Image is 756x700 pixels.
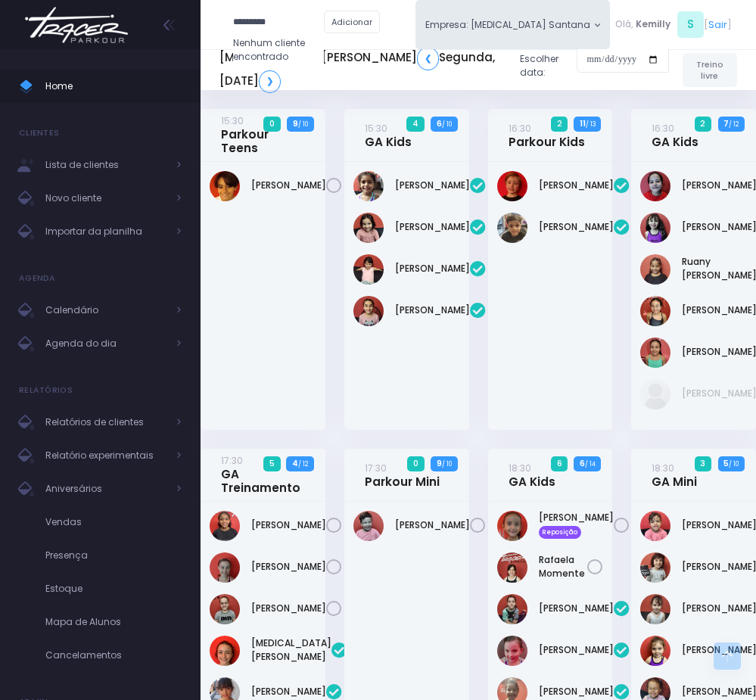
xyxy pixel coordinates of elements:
span: Cancelamentos [45,646,182,665]
small: / 10 [298,120,308,129]
a: [PERSON_NAME] [251,685,326,698]
a: [PERSON_NAME] [539,179,614,192]
span: Presença [45,546,182,565]
a: 15:30Parkour Teens [221,114,300,155]
small: 18:30 [652,462,674,474]
span: Calendário [45,300,166,320]
a: 18:30GA Kids [509,461,555,489]
a: [PERSON_NAME] [251,602,326,615]
span: Vendas [45,512,182,532]
strong: 9 [437,458,442,469]
div: Escolher data: [219,42,669,97]
a: [PERSON_NAME] [395,518,470,532]
span: Estoque [45,579,182,599]
img: Artur Vernaglia Bagatin [497,171,527,201]
span: Agenda do dia [45,334,166,353]
span: Importar da planilha [45,222,166,241]
span: Mapa de Alunos [45,612,182,632]
a: ❮ [417,47,439,70]
img: Arthur Dias [210,171,240,201]
span: Aniversários [45,479,166,499]
span: S [677,11,704,38]
span: 4 [406,117,424,132]
small: / 10 [729,459,739,468]
a: ❯ [259,70,281,93]
a: [PERSON_NAME] [539,602,614,615]
a: [PERSON_NAME] [539,643,614,657]
small: 15:30 [221,114,244,127]
h4: Relatórios [19,375,73,406]
h5: [MEDICAL_DATA] [PERSON_NAME] Segunda, [DATE] [219,47,509,92]
a: [MEDICAL_DATA][PERSON_NAME] [251,636,331,664]
small: 16:30 [509,122,531,135]
a: 15:30GA Kids [365,121,412,149]
a: 17:30GA Treinamento [221,453,300,495]
small: / 10 [442,459,452,468]
strong: 4 [292,458,298,469]
small: / 13 [586,120,596,129]
a: [PERSON_NAME] [395,262,470,275]
a: [PERSON_NAME] [251,560,326,574]
img: Chiara Marques Fantin [353,171,384,201]
span: Reposição [539,526,582,538]
small: 16:30 [652,122,674,135]
span: 2 [551,117,568,132]
span: 3 [695,456,711,471]
img: Bruna Miranda Pimentel [210,511,240,541]
span: Relatórios de clientes [45,412,166,432]
img: Isabela Maximiano Valga Neves [497,636,527,666]
a: [PERSON_NAME] [539,220,614,234]
strong: 7 [723,118,729,129]
a: [PERSON_NAME] [395,303,470,317]
div: [ ] [610,9,737,40]
img: Manuella Velloso Beio [353,254,384,285]
span: 0 [263,117,280,132]
a: 16:30GA Kids [652,121,698,149]
img: Laura Voccio [640,636,670,666]
span: 0 [407,456,424,471]
img: Beatriz Rocha Stein [640,552,670,583]
strong: 11 [580,118,586,129]
h4: Agenda [19,263,56,294]
span: 2 [695,117,711,132]
img: Allegra Montanari Ferreira [210,636,240,666]
strong: 5 [723,458,729,469]
img: Pedro Henrique Negrão Tateishi [497,213,527,243]
a: [PERSON_NAME] [395,220,470,234]
small: 15:30 [365,122,387,135]
span: Lista de clientes [45,155,166,175]
img: Liz Stetz Tavernaro Torres [353,213,384,243]
img: Maite Magri Loureiro [210,594,240,624]
img: Alice Bento jaber [640,511,670,541]
span: Novo cliente [45,188,166,208]
small: / 12 [298,459,308,468]
h4: Clientes [19,118,59,148]
img: Valentina Eduarda Azevedo [640,379,670,409]
small: / 14 [585,459,596,468]
a: [PERSON_NAME] [395,179,470,192]
img: Isabella Yamaguchi [640,296,670,326]
small: 17:30 [221,454,243,467]
a: 17:30Parkour Mini [365,461,440,489]
a: 16:30Parkour Kids [509,121,585,149]
span: Kemilly [636,17,670,31]
a: Adicionar [324,11,380,33]
span: 5 [263,456,280,471]
img: Clara Venegas [210,552,240,583]
a: 18:30GA Mini [652,461,697,489]
small: / 10 [442,120,452,129]
div: Nenhum cliente encontrado [233,36,324,64]
a: [PERSON_NAME] Reposição [539,511,614,538]
img: Izzie de Souza Santiago Pinheiro [640,594,670,624]
a: [PERSON_NAME] [251,518,326,532]
img: Lorena Alexsandra Souza [640,213,670,243]
strong: 6 [437,118,442,129]
a: Rafaela Momente [539,553,588,580]
small: 18:30 [509,462,531,474]
img: Rafaela momente peres [497,552,527,583]
img: Lara Araújo [497,511,527,541]
strong: 9 [293,118,298,129]
span: Olá, [615,17,633,31]
a: Treino livre [683,53,737,87]
a: [PERSON_NAME] [539,685,614,698]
